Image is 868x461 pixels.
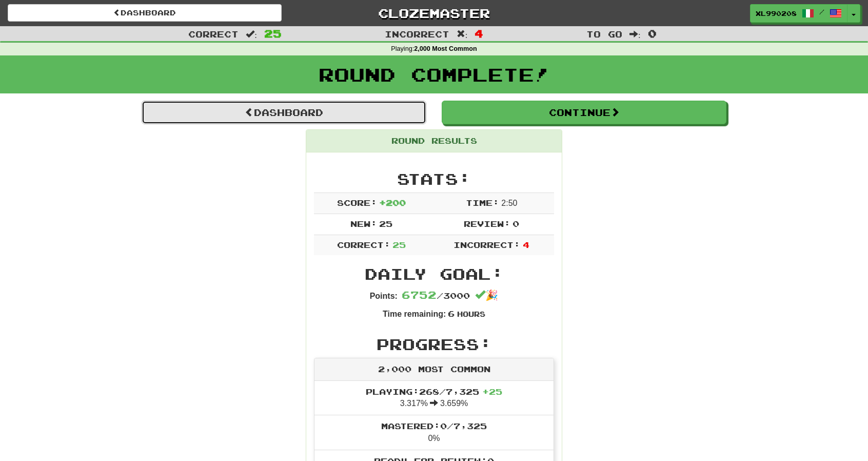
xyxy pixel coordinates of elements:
span: New: [350,219,377,228]
a: Dashboard [142,101,426,124]
span: 25 [264,27,282,40]
strong: Time remaining: [383,310,446,318]
h2: Daily Goal: [314,265,554,282]
div: Round Results [306,130,562,152]
h1: Round Complete! [4,64,864,85]
span: / [819,8,824,15]
span: Review: [464,219,510,228]
small: Hours [457,310,485,318]
button: Continue [442,101,726,124]
span: Score: [337,198,377,207]
li: 3.317% 3.659% [314,381,554,416]
span: Correct [188,29,239,39]
span: Mastered: 0 / 7,325 [381,421,487,431]
li: 0% [314,415,554,450]
span: + 200 [379,198,406,207]
strong: 2,000 Most Common [414,45,477,52]
span: : [629,30,641,39]
span: Playing: 268 / 7,325 [366,387,502,396]
span: To go [586,29,622,39]
span: : [457,30,468,39]
div: 2,000 Most Common [314,358,554,381]
span: 4 [475,27,483,40]
h2: Stats: [314,170,554,187]
span: : [246,30,257,39]
span: 4 [523,240,529,249]
span: Correct: [337,240,390,249]
span: 🎉 [475,290,498,301]
span: 6752 [402,289,437,301]
strong: Points: [370,292,398,300]
span: 25 [392,240,406,249]
span: Incorrect: [453,240,520,249]
span: 0 [512,219,519,228]
span: XL990208 [756,9,797,18]
span: Time: [466,198,499,207]
a: Dashboard [8,4,282,22]
span: / 3000 [402,291,470,300]
span: + 25 [482,387,502,396]
span: Incorrect [385,29,449,39]
span: 2 : 50 [501,199,517,207]
span: 6 [448,309,455,318]
span: 0 [648,27,657,40]
span: 25 [379,219,392,228]
h2: Progress: [314,336,554,353]
a: XL990208 / [750,4,847,23]
a: Clozemaster [297,4,571,22]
